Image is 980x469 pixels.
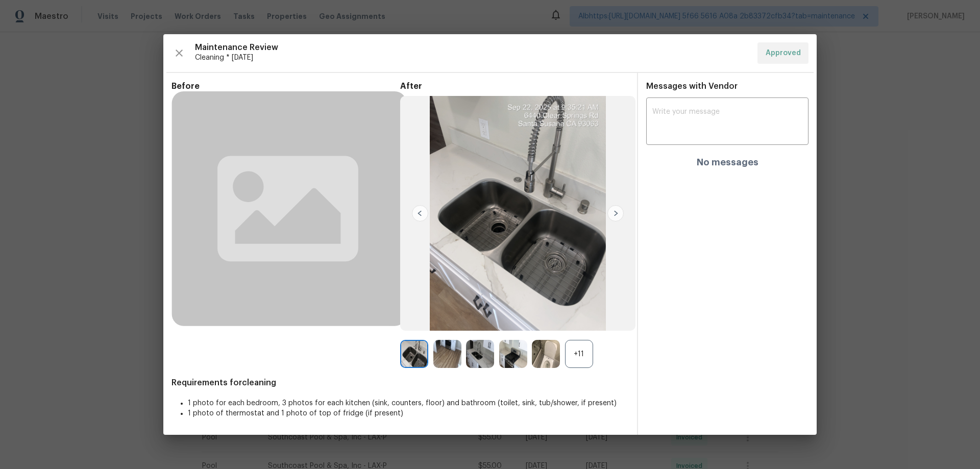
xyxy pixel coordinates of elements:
span: Before [171,81,400,91]
span: Cleaning * [DATE] [195,53,749,63]
li: 1 photo for each bedroom, 3 photos for each kitchen (sink, counters, floor) and bathroom (toilet,... [188,398,629,408]
li: 1 photo of thermostat and 1 photo of top of fridge (if present) [188,408,629,418]
img: right-chevron-button-url [607,205,624,221]
span: After [400,81,629,91]
span: Requirements for cleaning [171,378,629,388]
div: +11 [565,340,593,368]
span: Maintenance Review [195,42,749,53]
span: Messages with Vendor [646,82,738,90]
img: left-chevron-button-url [412,205,428,221]
h4: No messages [697,157,758,167]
